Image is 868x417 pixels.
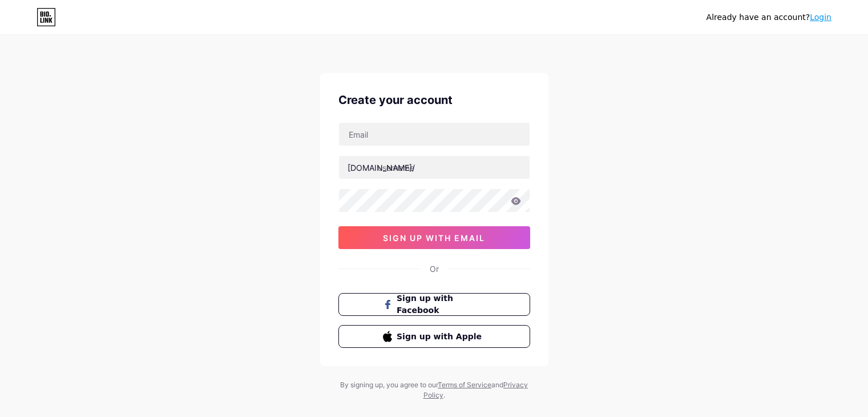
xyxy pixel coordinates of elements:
button: Sign up with Apple [338,325,530,348]
a: Terms of Service [438,380,491,389]
input: Email [339,123,530,146]
span: Sign up with Apple [397,331,485,343]
div: Already have an account? [706,11,831,23]
a: Login [810,13,831,22]
button: sign up with email [338,226,530,249]
span: Sign up with Facebook [397,292,485,316]
div: Create your account [338,91,530,109]
div: [DOMAIN_NAME]/ [348,162,415,174]
div: Or [430,263,439,275]
div: By signing up, you agree to our and . [337,380,531,400]
span: sign up with email [383,233,485,243]
button: Sign up with Facebook [338,293,530,316]
input: username [339,156,530,179]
